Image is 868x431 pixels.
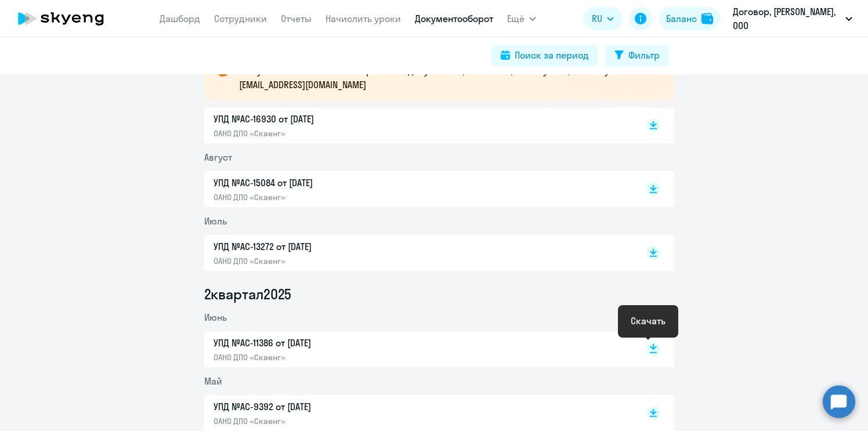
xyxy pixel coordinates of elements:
[239,64,653,92] p: В случае возникновения вопросов по документам, напишите, пожалуйста, на почту [EMAIL_ADDRESS][DOM...
[214,192,457,202] p: ОАНО ДПО «Скаенг»
[214,112,622,139] a: УПД №AC-16930 от [DATE]ОАНО ДПО «Скаенг»
[701,13,713,24] img: balance
[214,336,457,350] p: УПД №AC-11386 от [DATE]
[515,48,589,62] div: Поиск за период
[214,256,457,266] p: ОАНО ДПО «Скаенг»
[415,13,493,24] a: Документооборот
[281,13,312,24] a: Отчеты
[214,112,457,126] p: УПД №AC-16930 от [DATE]
[204,151,232,163] span: Август
[592,12,602,26] span: RU
[507,12,525,26] span: Ещё
[605,45,669,66] button: Фильтр
[214,240,622,266] a: УПД №AC-13272 от [DATE]ОАНО ДПО «Скаенг»
[214,400,622,426] a: УПД №AC-9392 от [DATE]ОАНО ДПО «Скаенг»
[214,176,457,190] p: УПД №AC-15084 от [DATE]
[214,416,457,426] p: ОАНО ДПО «Скаенг»
[214,128,457,139] p: ОАНО ДПО «Скаенг»
[214,352,457,363] p: ОАНО ДПО «Скаенг»
[214,176,622,202] a: УПД №AC-15084 от [DATE]ОАНО ДПО «Скаенг»
[214,400,457,414] p: УПД №AC-9392 от [DATE]
[204,215,227,227] span: Июль
[325,13,401,24] a: Начислить уроки
[628,48,660,62] div: Фильтр
[214,336,622,363] a: УПД №AC-11386 от [DATE]ОАНО ДПО «Скаенг»
[214,240,457,253] p: УПД №AC-13272 от [DATE]
[631,314,666,328] div: Скачать
[733,5,841,32] p: Договор, [PERSON_NAME], ООО
[727,5,858,32] button: Договор, [PERSON_NAME], ООО
[204,312,227,323] span: Июнь
[204,375,222,387] span: Май
[666,12,697,26] div: Баланс
[507,7,536,30] button: Ещё
[214,13,267,24] a: Сотрудники
[659,7,720,30] button: Балансbalance
[160,13,200,24] a: Дашборд
[204,285,674,303] li: 2 квартал 2025
[584,7,622,30] button: RU
[491,45,598,66] button: Поиск за период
